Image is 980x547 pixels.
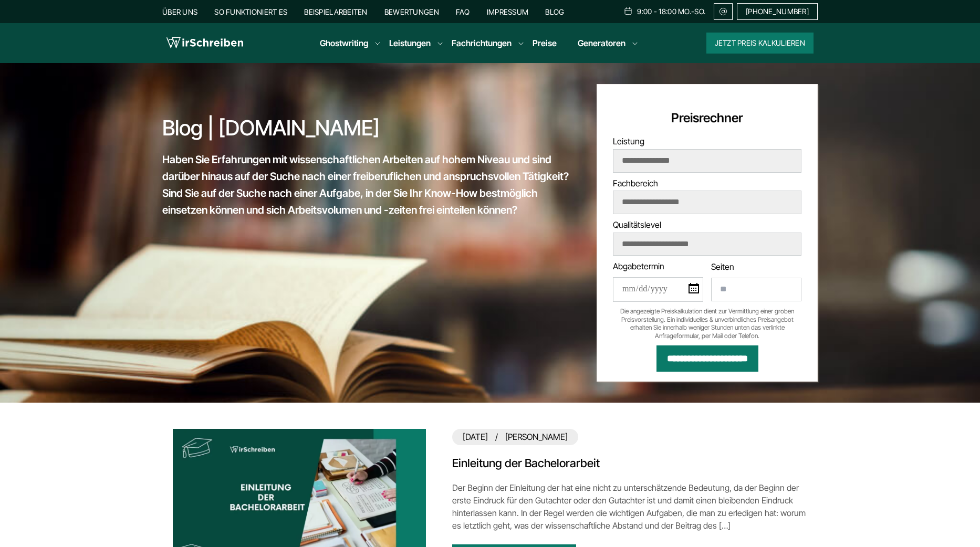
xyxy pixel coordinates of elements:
a: Impressum [487,7,529,16]
a: Bewertungen [384,7,439,16]
label: Abgabetermin [613,261,703,302]
div: Haben Sie Erfahrungen mit wissenschaftlichen Arbeiten auf hohem Niveau und sind darüber hinaus au... [162,151,576,218]
img: Email [718,7,728,16]
img: logo wirschreiben [166,35,243,51]
p: Der Beginn der Einleitung der hat eine nicht zu unterschätzende Bedeutung, da der Beginn der erst... [452,481,807,532]
form: Contact form [613,110,801,372]
a: FAQ [456,7,470,16]
span: 9:00 - 18:00 Mo.-So. [637,7,705,16]
label: Leistung [613,136,801,172]
select: Fachbereich [613,191,801,213]
span: [PHONE_NUMBER] [746,7,809,16]
label: Qualitätslevel [613,219,801,256]
a: Ghostwriting [320,37,368,49]
div: Preisrechner [613,110,801,126]
h1: Blog | [DOMAIN_NAME] [162,115,576,141]
span: Seiten [711,261,734,272]
input: Abgabetermin [613,277,703,302]
address: [PERSON_NAME] [452,429,578,445]
div: Die angezeigte Preiskalkulation dient zur Vermittlung einer groben Preisvorstellung. Ein individu... [613,307,801,340]
a: Preise [533,38,557,48]
img: Schedule [623,7,633,15]
a: Leistungen [389,37,431,49]
label: Fachbereich [613,178,801,214]
a: So funktioniert es [214,7,287,16]
a: Fachrichtungen [452,37,512,49]
select: Leistung [613,150,801,172]
time: [DATE] [463,432,505,442]
select: Qualitätslevel [613,233,801,255]
a: Einleitung der Bachelorarbeit [452,456,807,471]
a: Generatoren [578,37,625,49]
a: Über uns [162,7,197,16]
button: Jetzt Preis kalkulieren [706,33,814,54]
a: Blog [545,7,564,16]
a: [PHONE_NUMBER] [737,3,818,20]
a: Beispielarbeiten [304,7,367,16]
